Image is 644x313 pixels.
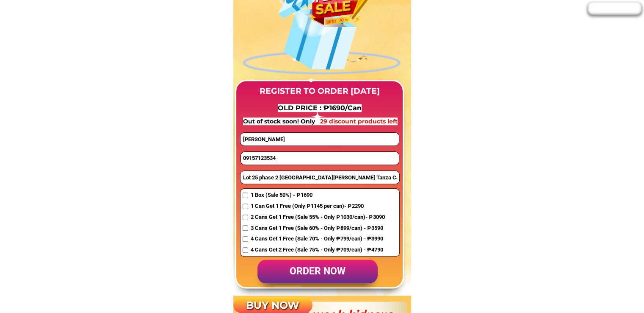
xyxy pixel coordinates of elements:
[250,202,384,211] span: 1 Can Get 1 Free (Only ₱1145 per can)- ₱2290
[250,224,384,233] span: 3 Cans Get 1 Free (Sale 60% - Only ₱899/can) - ₱3590
[257,260,378,284] p: order now
[250,191,384,200] span: 1 Box (Sale 50%) - ₱1690
[278,104,362,112] span: OLD PRICE : ₱1690/Can
[240,171,399,184] input: Address
[243,117,317,125] span: Out of stock soon! Only
[250,213,384,222] span: 2 Cans Get 1 Free (Sale 55% - Only ₱1030/can)- ₱3090
[250,235,384,243] span: 4 Cans Get 1 Free (Sale 70% - Only ₱799/can) - ₱3990
[241,152,399,165] input: Phone number
[240,133,398,145] input: first and last name
[320,117,398,125] span: 29 discount products left
[250,246,384,254] span: 4 Cans Get 2 Free (Sale 75% - Only ₱709/can) - ₱4790
[253,85,387,98] h3: REGISTER TO ORDER [DATE]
